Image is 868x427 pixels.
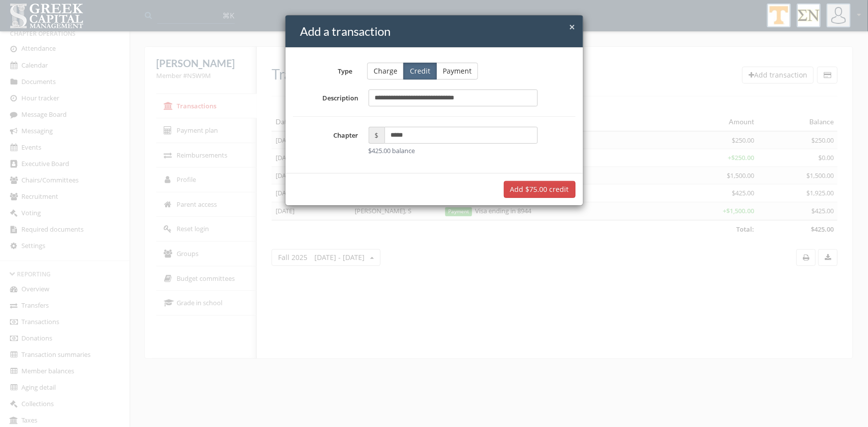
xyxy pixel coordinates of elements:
button: Payment [436,63,478,80]
button: Credit [403,63,437,80]
button: Charge [367,63,404,80]
h4: Add a transaction [300,23,576,40]
span: $ [369,127,385,144]
label: Description [293,89,364,106]
button: Add $75.00 credit [504,181,576,198]
label: Chapter [293,127,364,156]
span: × [570,20,576,34]
label: Type [286,63,360,76]
div: $425.00 balance [369,146,538,156]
